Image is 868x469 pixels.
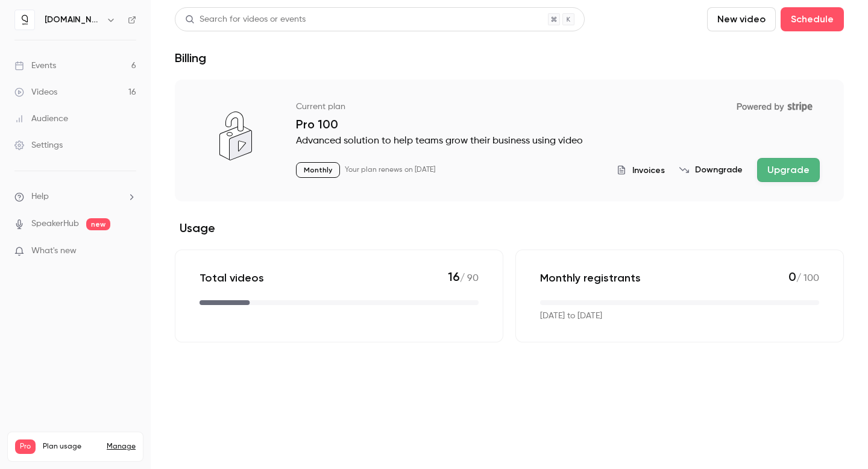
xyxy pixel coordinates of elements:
[296,101,345,113] p: Current plan
[781,7,844,31] button: Schedule
[15,439,36,454] span: Pro
[45,14,101,26] h6: [DOMAIN_NAME]
[43,442,99,452] span: Plan usage
[175,221,844,235] h2: Usage
[540,310,602,323] p: [DATE] to [DATE]
[540,271,641,285] p: Monthly registrants
[14,113,68,125] div: Audience
[175,51,206,65] h1: Billing
[296,162,340,178] p: Monthly
[788,269,819,286] p: / 100
[707,7,776,31] button: New video
[31,218,79,230] a: SpeakerHub
[788,269,796,284] span: 0
[448,269,460,284] span: 16
[14,190,136,203] li: help-dropdown-opener
[175,80,844,342] section: billing
[296,134,820,148] p: Advanced solution to help teams grow their business using video
[632,164,665,177] span: Invoices
[31,245,77,257] span: What's new
[31,190,49,203] span: Help
[86,218,110,230] span: new
[296,117,820,131] p: Pro 100
[14,60,56,72] div: Events
[14,139,63,151] div: Settings
[448,269,479,286] p: / 90
[345,165,435,175] p: Your plan renews on [DATE]
[107,442,136,452] a: Manage
[200,271,264,285] p: Total videos
[15,10,34,30] img: quico.io
[14,86,57,98] div: Videos
[757,158,820,182] button: Upgrade
[185,13,306,26] div: Search for videos or events
[617,164,665,177] button: Invoices
[679,164,743,176] button: Downgrade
